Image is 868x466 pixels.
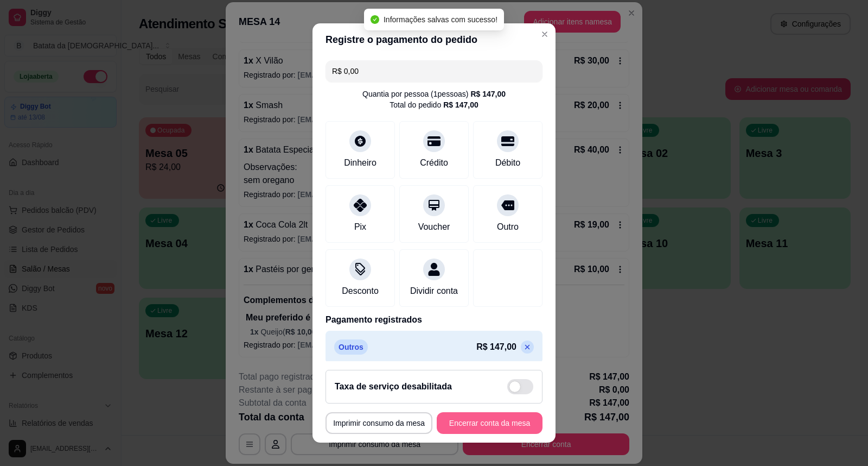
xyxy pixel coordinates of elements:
div: Pix [354,221,366,234]
span: check-circle [371,15,379,24]
div: Voucher [418,221,450,234]
div: Desconto [342,285,379,298]
header: Registre o pagamento do pedido [312,23,556,56]
div: R$ 147,00 [470,89,506,99]
p: R$ 147,00 [476,341,516,354]
div: Dinheiro [344,156,376,169]
div: Débito [495,156,520,169]
h2: Taxa de serviço desabilitada [335,380,452,393]
div: Total do pedido [390,99,478,110]
div: Crédito [420,156,448,169]
div: Quantia por pessoa ( 1 pessoas) [362,89,506,99]
button: Close [536,26,553,43]
div: R$ 147,00 [443,99,478,110]
button: Encerrar conta da mesa [437,412,542,434]
div: Outro [497,221,519,234]
span: Informações salvas com sucesso! [384,15,497,24]
input: Ex.: hambúrguer de cordeiro [332,60,536,82]
p: Outros [334,339,368,355]
div: Dividir conta [410,285,458,298]
button: Imprimir consumo da mesa [325,412,432,434]
p: Pagamento registrados [325,313,542,326]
